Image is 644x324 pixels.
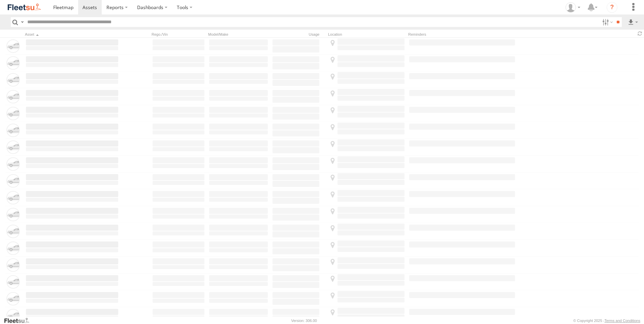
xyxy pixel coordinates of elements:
[573,319,640,323] div: © Copyright 2025 -
[271,32,325,37] div: Usage
[627,17,639,27] label: Export results as...
[25,32,119,37] div: Click to Sort
[152,32,205,37] div: Rego./Vin
[408,32,516,37] div: Reminders
[600,17,614,27] label: Search Filter Options
[20,17,25,27] label: Search Query
[208,32,269,37] div: Model/Make
[636,30,644,37] span: Refresh
[7,3,42,12] img: fleetsu-logo-horizontal.svg
[4,317,35,324] a: Visit our Website
[328,32,406,37] div: Location
[607,2,617,13] i: ?
[291,319,317,323] div: Version: 306.00
[563,2,583,12] div: Mohamed Ashif
[605,319,640,323] a: Terms and Conditions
